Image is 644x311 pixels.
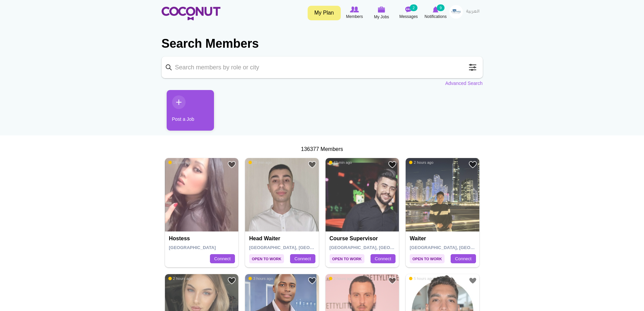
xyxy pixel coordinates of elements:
[248,276,273,281] span: 3 hours ago
[378,6,385,13] img: My Jobs
[350,6,359,13] img: Browse Members
[368,5,395,21] a: My Jobs My Jobs
[330,245,426,250] span: [GEOGRAPHIC_DATA], [GEOGRAPHIC_DATA]
[249,254,284,263] span: Open to Work
[399,13,418,20] span: Messages
[395,5,422,21] a: Messages Messages 2
[308,276,316,285] a: Add to Favourites
[168,160,191,165] span: 16 min ago
[308,160,316,169] a: Add to Favourites
[249,236,316,242] h4: Head Waiter
[329,160,352,165] span: 42 min ago
[341,5,368,21] a: Browse Members Members
[169,245,216,250] span: [GEOGRAPHIC_DATA]
[437,4,444,11] small: 9
[388,276,397,285] a: Add to Favourites
[162,36,483,52] h2: Search Members
[290,254,315,264] a: Connect
[433,6,438,13] img: Notifications
[410,245,506,250] span: [GEOGRAPHIC_DATA], [GEOGRAPHIC_DATA]
[162,90,209,136] li: 1 / 1
[162,57,483,78] input: Search members by role or city
[422,5,449,21] a: Notifications Notifications 9
[409,160,433,165] span: 2 hours ago
[469,276,477,285] a: Add to Favourites
[405,6,412,13] img: Messages
[410,254,445,263] span: Open to Work
[228,276,236,285] a: Add to Favourites
[169,236,236,242] h4: Hostess
[410,236,477,242] h4: Waiter
[388,160,397,169] a: Add to Favourites
[463,5,483,19] a: العربية
[162,146,483,153] div: 136377 Members
[248,160,271,165] span: 28 min ago
[451,254,476,264] a: Connect
[469,160,477,169] a: Add to Favourites
[410,4,417,11] small: 2
[374,14,389,20] span: My Jobs
[228,160,236,169] a: Add to Favourites
[330,236,397,242] h4: Course supervisor
[371,254,396,264] a: Connect
[329,276,353,281] span: 2 hours ago
[167,90,214,131] a: Post a Job
[308,6,341,20] a: My Plan
[210,254,235,264] a: Connect
[162,7,220,20] img: Home
[425,13,447,20] span: Notifications
[346,13,363,20] span: Members
[249,245,345,250] span: [GEOGRAPHIC_DATA], [GEOGRAPHIC_DATA]
[409,276,433,281] span: 5 hours ago
[330,254,364,263] span: Open to Work
[168,276,193,281] span: 2 hours ago
[445,80,483,87] a: Advanced Search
